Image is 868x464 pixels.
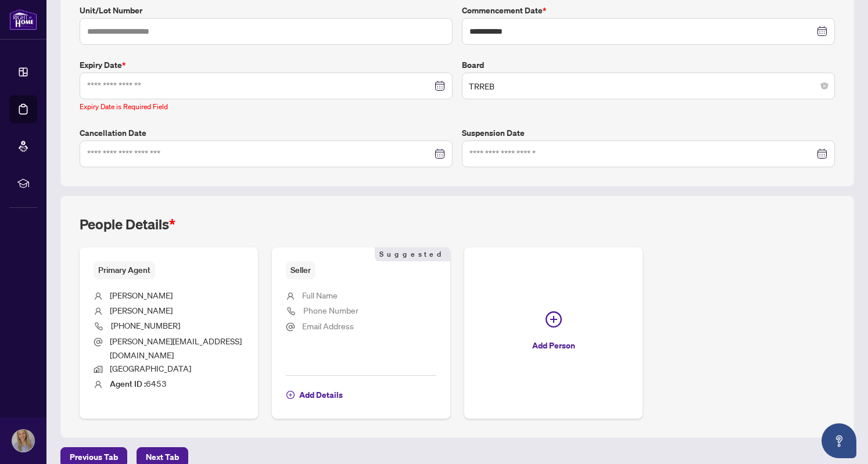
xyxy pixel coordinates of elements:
[462,59,835,71] label: Board
[299,386,343,404] span: Add Details
[9,9,37,30] img: logo
[110,379,146,389] b: Agent ID :
[286,391,295,399] span: plus-circle
[80,59,453,71] label: Expiry Date
[12,430,34,452] img: Profile Icon
[546,311,562,328] span: plus-circle
[94,261,155,279] span: Primary Agent
[532,336,575,355] span: Add Person
[286,385,343,405] button: Add Details
[302,290,338,300] span: Full Name
[80,4,453,17] label: Unit/Lot Number
[110,305,173,315] span: [PERSON_NAME]
[464,247,643,419] button: Add Person
[110,290,173,300] span: [PERSON_NAME]
[286,261,315,279] span: Seller
[469,75,828,97] span: TRREB
[110,336,242,359] span: [PERSON_NAME][EMAIL_ADDRESS][DOMAIN_NAME]
[80,102,168,111] span: Expiry Date is Required Field
[111,320,180,330] span: [PHONE_NUMBER]
[822,423,856,458] button: Open asap
[821,82,828,89] span: close-circle
[302,321,354,331] span: Email Address
[80,127,453,139] label: Cancellation Date
[462,127,835,139] label: Suspension Date
[375,247,450,261] span: Suggested
[303,305,358,315] span: Phone Number
[110,378,167,389] span: 6453
[462,4,835,17] label: Commencement Date
[110,363,191,373] span: [GEOGRAPHIC_DATA]
[80,215,175,233] h2: People Details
